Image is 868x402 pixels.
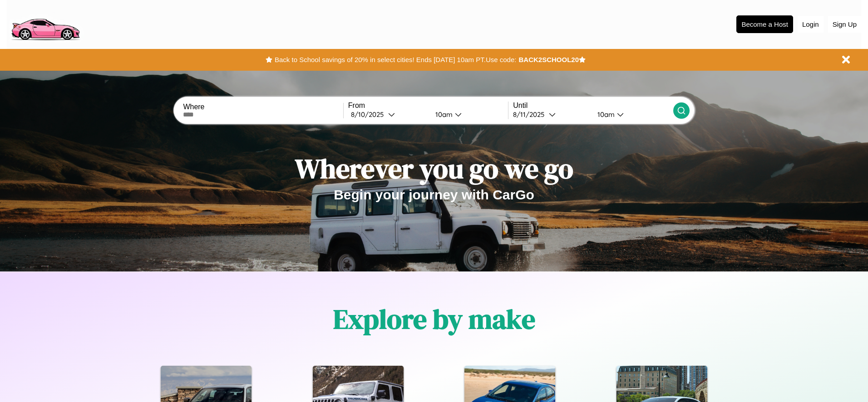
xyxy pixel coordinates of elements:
img: logo [7,5,84,43]
button: Sign Up [828,16,861,33]
div: 10am [593,110,617,119]
button: Login [798,16,824,33]
label: From [348,102,508,110]
label: Where [183,103,343,111]
button: 8/10/2025 [348,110,428,119]
label: Until [513,102,673,110]
div: 8 / 11 / 2025 [513,110,549,119]
button: Back to School savings of 20% in select cities! Ends [DATE] 10am PT.Use code: [272,53,518,66]
button: 10am [428,110,508,119]
div: 10am [431,110,455,119]
b: BACK2SCHOOL20 [518,56,579,63]
div: 8 / 10 / 2025 [351,110,388,119]
button: 10am [590,110,673,119]
button: Become a Host [736,15,793,33]
h1: Explore by make [333,300,535,338]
